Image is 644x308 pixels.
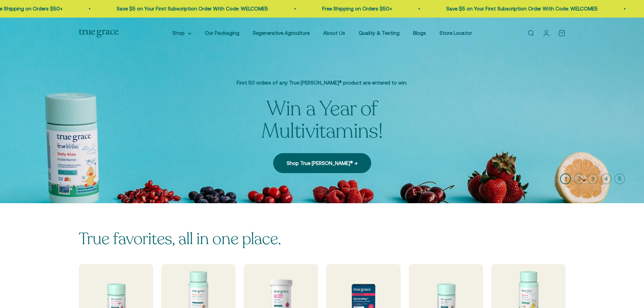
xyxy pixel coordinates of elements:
[574,173,585,184] button: 2
[587,173,598,184] button: 3
[614,173,625,184] button: 5
[413,30,426,36] a: Blogs
[321,6,391,11] a: Free Shipping on Orders $50+
[323,30,345,36] a: About Us
[172,29,191,37] summary: Shop
[601,173,612,184] button: 4
[211,79,434,87] p: First 50 orders of any True [PERSON_NAME]® product are entered to win.
[445,5,597,13] p: Save $5 on Your First Subscription Order With Code: WELCOME5
[79,228,281,250] split-lines: True favorites, all in one place.
[439,30,472,36] a: Store Locator
[261,95,383,145] split-lines: Win a Year of Multivitamins!
[205,30,239,36] a: Our Packaging
[253,30,310,36] a: Regenerative Agriculture
[273,153,371,173] a: Shop True [PERSON_NAME]® →
[116,5,267,13] p: Save $5 on Your First Subscription Order With Code: WELCOME5
[359,30,400,36] a: Quality & Testing
[560,173,571,184] button: 1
